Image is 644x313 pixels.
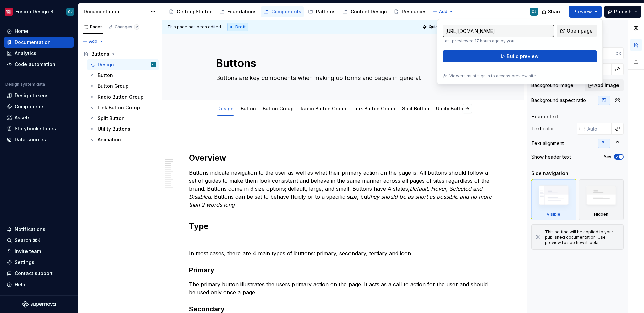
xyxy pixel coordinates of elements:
div: Text color [531,125,554,132]
span: 2 [134,24,139,30]
div: Button Group [260,101,297,115]
input: Auto [585,123,612,135]
a: Radio Button Group [87,91,159,102]
div: Show header text [531,153,571,160]
a: Resources [391,6,429,17]
div: Assets [15,114,31,121]
p: Buttons indicate navigation to the user as well as what their primary action on the page is. All ... [189,169,497,209]
div: Header text [531,113,558,120]
h3: Primary [189,265,497,275]
div: Button [238,101,259,115]
div: Animation [98,136,121,143]
a: Code automation [4,59,74,70]
div: Code automation [15,61,55,68]
button: Fusion Design SystemCJ [1,4,76,19]
span: This page has been edited. [167,24,222,30]
a: Open page [557,25,597,37]
p: The primary button illustrates the users primary action on the page. It acts as a call to action ... [189,280,497,296]
a: Documentation [4,37,74,48]
div: Split Button [399,101,432,115]
svg: Supernova Logo [22,301,56,308]
a: Content Design [340,6,390,17]
div: Invite team [15,248,41,255]
a: Components [4,101,74,112]
div: Components [271,8,301,15]
a: Button [240,106,256,111]
div: Background aspect ratio [531,97,586,104]
div: Storybook stories [15,125,56,132]
div: Data sources [15,136,46,143]
button: Build preview [443,50,597,62]
div: Foundations [227,8,257,15]
a: Patterns [305,6,338,17]
h2: Overview [189,152,497,163]
span: Add [439,9,447,14]
p: Viewers must sign in to access preview site. [449,73,537,79]
span: Add image [594,82,619,89]
a: Utility Buttons [436,106,469,111]
div: Radio Button Group [98,93,144,100]
a: Link Button Group [353,106,395,111]
div: Button Group [98,83,129,89]
a: Foundations [217,6,259,17]
span: Build preview [507,53,539,60]
div: Documentation [15,39,51,46]
a: Split Button [87,113,159,124]
textarea: Buttons [215,55,468,71]
span: Quick preview [429,24,458,30]
div: Utility Buttons [433,101,472,115]
div: Draft [227,23,248,31]
div: Notifications [15,226,45,233]
div: Utility Buttons [98,126,130,132]
div: Contact support [15,270,53,277]
p: Last previewed 17 hours ago by you. [443,38,554,44]
div: Page tree [80,49,159,145]
a: Button Group [263,106,294,111]
div: Pages [83,24,103,30]
div: Content Design [351,8,387,15]
div: Link Button Group [351,101,398,115]
a: Split Button [402,106,429,111]
button: Contact support [4,268,74,279]
img: f4f33d50-0937-4074-a32a-c7cda971eed1.png [5,8,13,16]
a: Invite team [4,246,74,257]
a: Data sources [4,134,74,145]
div: Design tokens [15,92,49,99]
div: Fusion Design System [15,8,58,15]
a: Button Group [87,81,159,91]
div: Settings [15,259,34,266]
div: CJ [152,61,155,68]
span: Share [548,8,562,15]
label: Yes [604,154,611,160]
a: DesignCJ [87,59,159,70]
span: Add [89,39,97,44]
a: Radio Button Group [301,106,346,111]
a: Design tokens [4,90,74,101]
div: Visible [547,212,560,217]
span: Publish [614,8,632,15]
div: Analytics [15,50,36,57]
a: Settings [4,257,74,268]
div: Radio Button Group [298,101,349,115]
p: In most cases, there are 4 main types of buttons: primary, secondary, tertiary and icon [189,249,497,257]
button: Search ⌘K [4,235,74,246]
button: Share [538,6,566,18]
div: Hidden [579,179,624,220]
div: Resources [402,8,427,15]
textarea: Buttons are key components when making up forms and pages in general. [215,73,468,83]
a: Analytics [4,48,74,59]
div: Button [98,72,113,79]
div: Design [98,61,114,68]
div: Components [15,103,45,110]
div: Getting Started [177,8,213,15]
button: Notifications [4,224,74,235]
div: Split Button [98,115,125,122]
div: Home [15,28,28,35]
a: Storybook stories [4,123,74,134]
div: Search ⌘K [15,237,40,244]
a: Link Button Group [87,102,159,113]
div: Help [15,281,25,288]
h2: Type [189,221,497,232]
input: Auto [590,47,616,59]
a: Animation [87,134,159,145]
